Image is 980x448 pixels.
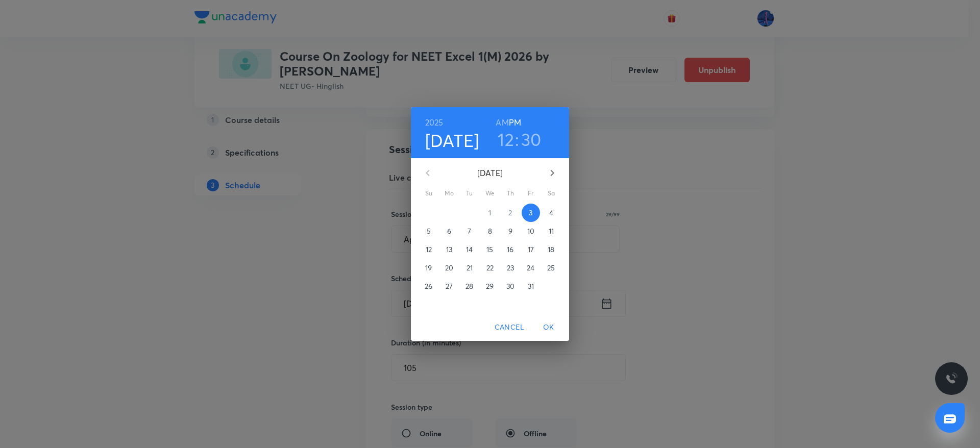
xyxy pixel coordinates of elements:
p: 21 [467,263,473,273]
button: 16 [501,240,520,259]
button: 9 [501,222,520,240]
button: 17 [522,240,540,259]
p: 6 [447,226,451,236]
button: AM [496,115,508,130]
button: 19 [420,259,438,277]
button: 13 [440,240,458,259]
button: 15 [481,240,499,259]
span: Cancel [495,321,524,334]
button: 25 [542,259,560,277]
span: Th [501,188,520,198]
p: 14 [466,244,473,255]
button: [DATE] [425,130,479,151]
h3: : [515,129,519,150]
p: 10 [527,226,534,236]
p: 13 [446,244,452,255]
p: 30 [506,281,514,291]
button: 27 [440,277,458,295]
button: 5 [420,222,438,240]
p: 4 [549,208,553,218]
p: 12 [426,244,432,255]
p: 27 [446,281,453,291]
span: Sa [542,188,560,198]
p: 22 [486,263,494,273]
p: 19 [425,263,432,273]
button: 31 [522,277,540,295]
button: 6 [440,222,458,240]
p: 5 [427,226,431,236]
span: Tu [460,188,479,198]
p: 29 [486,281,494,291]
button: Cancel [491,318,528,337]
p: 23 [507,263,514,273]
span: Mo [440,188,458,198]
p: 16 [507,244,513,255]
button: 8 [481,222,499,240]
span: We [481,188,499,198]
button: 20 [440,259,458,277]
button: 3 [522,204,540,222]
p: 26 [425,281,432,291]
button: 29 [481,277,499,295]
button: 2025 [425,115,444,130]
p: 9 [508,226,512,236]
span: Fr [522,188,540,198]
button: 30 [521,129,542,150]
p: 18 [548,244,554,255]
button: 22 [481,259,499,277]
p: 25 [547,263,555,273]
button: 11 [542,222,560,240]
button: 4 [542,204,560,222]
button: 18 [542,240,560,259]
button: 14 [460,240,479,259]
p: 11 [549,226,554,236]
p: 17 [528,244,534,255]
p: 3 [529,208,532,218]
button: 10 [522,222,540,240]
p: [DATE] [440,167,540,179]
p: 20 [445,263,453,273]
span: Su [420,188,438,198]
p: 31 [528,281,534,291]
button: 7 [460,222,479,240]
button: 12 [420,240,438,259]
p: 24 [527,263,534,273]
p: 7 [468,226,471,236]
button: 26 [420,277,438,295]
button: 24 [522,259,540,277]
button: 21 [460,259,479,277]
p: 28 [465,281,473,291]
button: 28 [460,277,479,295]
button: PM [509,115,521,130]
span: OK [536,321,561,334]
p: 15 [486,244,493,255]
button: 12 [498,129,514,150]
button: 30 [501,277,520,295]
button: 23 [501,259,520,277]
p: 8 [488,226,492,236]
button: OK [532,318,565,337]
